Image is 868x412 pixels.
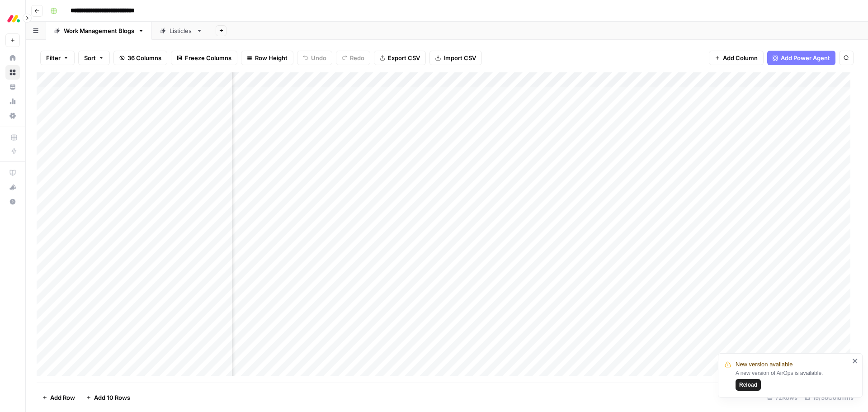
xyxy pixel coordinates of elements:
[84,53,96,62] span: Sort
[171,51,237,65] button: Freeze Columns
[255,53,288,62] span: Row Height
[241,51,293,65] button: Row Height
[6,180,19,194] div: What's new?
[374,51,426,65] button: Export CSV
[736,360,793,369] span: New version available
[5,166,20,180] a: AirOps Academy
[64,26,134,35] div: Work Management Blogs
[388,53,420,62] span: Export CSV
[5,109,20,123] a: Settings
[723,53,758,62] span: Add Column
[80,390,136,405] button: Add 10 Rows
[5,65,20,80] a: Browse
[5,80,20,94] a: Your Data
[336,51,370,65] button: Redo
[736,379,761,391] button: Reload
[170,26,193,35] div: Listicles
[50,393,75,402] span: Add Row
[37,390,80,405] button: Add Row
[443,53,476,62] span: Import CSV
[739,381,757,389] span: Reload
[185,53,231,62] span: Freeze Columns
[5,180,20,194] button: What's new?
[113,51,167,65] button: 36 Columns
[767,51,835,65] button: Add Power Agent
[852,357,859,365] button: close
[5,94,20,109] a: Usage
[5,7,20,30] button: Workspace: Monday.com
[94,393,130,402] span: Add 10 Rows
[127,53,161,62] span: 36 Columns
[801,390,857,405] div: 19/36 Columns
[152,22,210,40] a: Listicles
[5,10,22,27] img: Monday.com Logo
[5,51,20,65] a: Home
[311,53,326,62] span: Undo
[40,51,75,65] button: Filter
[709,51,764,65] button: Add Column
[736,369,849,391] div: A new version of AirOps is available.
[5,194,20,209] button: Help + Support
[46,22,152,40] a: Work Management Blogs
[764,390,801,405] div: 72 Rows
[297,51,332,65] button: Undo
[350,53,364,62] span: Redo
[429,51,482,65] button: Import CSV
[78,51,110,65] button: Sort
[781,53,830,62] span: Add Power Agent
[46,53,61,62] span: Filter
